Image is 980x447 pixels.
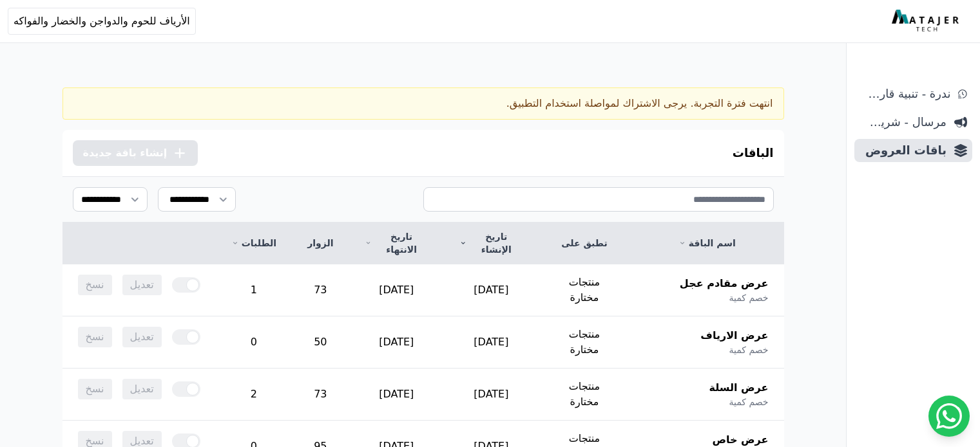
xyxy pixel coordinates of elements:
span: نسخ [78,275,112,295]
a: تاريخ الانتهاء [365,230,429,256]
td: منتجات مختارة [539,264,630,316]
td: 73 [292,369,349,421]
span: تعديل [122,379,162,399]
span: عرض الارياف [700,328,768,343]
span: عرض السلة [709,380,769,396]
td: [DATE] [444,369,539,421]
span: خصم كمية [729,291,768,304]
td: منتجات مختارة [539,369,630,421]
td: 1 [216,264,292,316]
td: [DATE] [444,316,539,369]
span: تعديل [122,327,162,347]
button: إنشاء باقة جديدة [73,140,198,166]
a: تاريخ الإنشاء [459,230,523,256]
td: منتجات مختارة [539,316,630,369]
th: تطبق على [539,223,630,264]
img: MatajerTech Logo [892,10,962,33]
span: نسخ [78,379,112,399]
td: [DATE] [444,264,539,316]
td: 0 [216,316,292,369]
td: [DATE] [349,369,445,421]
span: نسخ [78,327,112,347]
span: خصم كمية [729,396,768,408]
span: خصم كمية [729,343,768,356]
h3: الباقات [733,144,774,162]
span: ندرة - تنبية قارب علي النفاذ [860,85,950,103]
a: اسم الباقة [646,237,768,250]
td: [DATE] [349,316,445,369]
span: تعديل [122,275,162,295]
span: مرسال - شريط دعاية [860,113,946,131]
a: الطلبات [231,237,276,250]
td: 50 [292,316,349,369]
span: الأرياف للحوم والدواجن والخضار والفواكه [14,14,190,29]
th: الزوار [292,223,349,264]
span: عرض مقادم عجل [680,276,769,291]
div: انتهت فترة التجربة. يرجى الاشتراك لمواصلة استخدام التطبيق. [62,87,784,120]
button: الأرياف للحوم والدواجن والخضار والفواكه [8,8,196,35]
td: [DATE] [349,264,445,316]
td: 2 [216,369,292,421]
span: باقات العروض [860,141,946,160]
td: 73 [292,264,349,316]
span: إنشاء باقة جديدة [83,145,168,161]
